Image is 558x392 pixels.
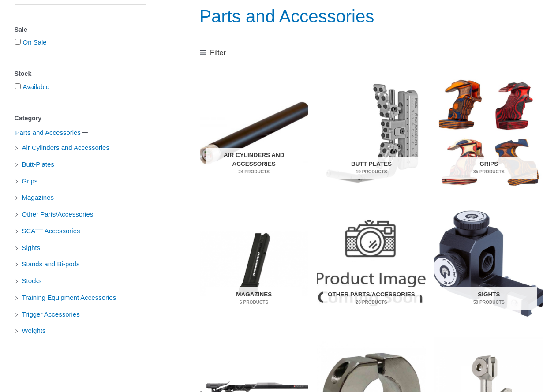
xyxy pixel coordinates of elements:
[15,112,146,125] div: Category
[15,23,146,36] div: Sale
[21,310,81,317] a: Trigger Accessories
[323,287,419,310] h2: Other Parts/Accessories
[21,157,55,172] span: Butt-Plates
[434,207,543,321] a: Visit product category Sights
[21,174,39,189] span: Grips
[441,157,537,179] h2: Grips
[15,83,21,89] input: Available
[434,76,543,190] img: Grips
[15,125,82,140] span: Parts and Accessories
[21,307,81,322] span: Trigger Accessories
[206,287,302,310] h2: Magazines
[21,176,39,184] a: Grips
[434,76,543,190] a: Visit product category Grips
[434,207,543,321] img: Sights
[200,76,308,190] img: Air Cylinders and Accessories
[21,227,81,234] a: SCATT Accessories
[200,4,543,29] h1: Parts and Accessories
[21,143,110,151] a: Air Cylinders and Accessories
[323,157,419,179] h2: Butt-Plates
[317,76,426,190] img: Butt-Plates
[82,130,88,136] span: 
[200,207,308,321] a: Visit product category Magazines
[200,46,226,60] a: Filter
[21,290,117,305] span: Training Equipment Accessories
[200,207,308,321] img: Magazines
[317,76,426,190] a: Visit product category Butt-Plates
[21,140,110,155] span: Air Cylinders and Accessories
[317,207,426,321] a: Visit product category Other Parts/Accessories
[21,210,94,217] a: Other Parts/Accessories
[15,67,146,80] div: Stock
[206,299,302,306] mark: 6 Products
[323,299,419,306] mark: 26 Products
[441,299,537,306] mark: 59 Products
[21,207,94,222] span: Other Parts/Accessories
[206,168,302,175] mark: 24 Products
[21,257,81,272] span: Stands and Bi-pods
[323,168,419,175] mark: 19 Products
[206,148,302,179] h2: Air Cylinders and Accessories
[21,260,81,267] a: Stands and Bi-pods
[317,207,426,321] img: Other Parts/Accessories
[21,276,43,284] a: Stocks
[21,273,43,288] span: Stocks
[441,287,537,310] h2: Sights
[441,168,537,175] mark: 35 Products
[21,323,47,338] span: Weights
[21,240,41,255] span: Sights
[23,38,47,46] a: On Sale
[21,293,117,301] a: Training Equipment Accessories
[15,39,21,45] input: On Sale
[21,224,81,239] span: SCATT Accessories
[200,76,308,190] a: Visit product category Air Cylinders and Accessories
[21,160,55,168] a: Butt-Plates
[21,190,55,205] span: Magazines
[15,128,82,136] a: Parts and Accessories
[21,326,47,334] a: Weights
[210,46,226,60] span: Filter
[21,243,41,250] a: Sights
[23,83,50,90] a: Available
[21,193,55,201] a: Magazines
